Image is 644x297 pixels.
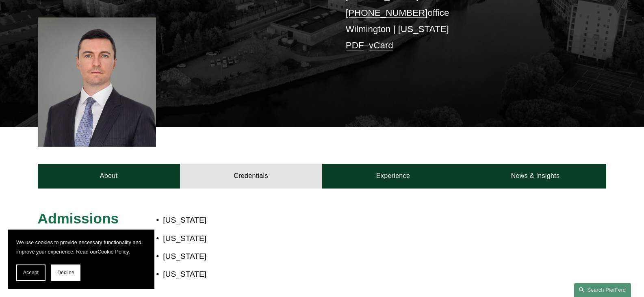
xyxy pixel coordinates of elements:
[346,40,364,50] a: PDF
[23,270,39,275] span: Accept
[464,164,606,188] a: News & Insights
[51,264,80,281] button: Decline
[322,164,464,188] a: Experience
[163,232,369,246] p: [US_STATE]
[16,264,46,281] button: Accept
[369,40,393,50] a: vCard
[8,230,154,289] section: Cookie banner
[163,267,369,282] p: [US_STATE]
[180,164,322,188] a: Credentials
[574,283,631,297] a: Search this site
[16,238,146,256] p: We use cookies to provide necessary functionality and improve your experience. Read our .
[38,210,119,226] span: Admissions
[57,270,74,275] span: Decline
[163,213,369,228] p: [US_STATE]
[98,249,129,255] a: Cookie Policy
[346,8,428,18] a: [PHONE_NUMBER]
[163,249,369,264] p: [US_STATE]
[38,164,180,188] a: About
